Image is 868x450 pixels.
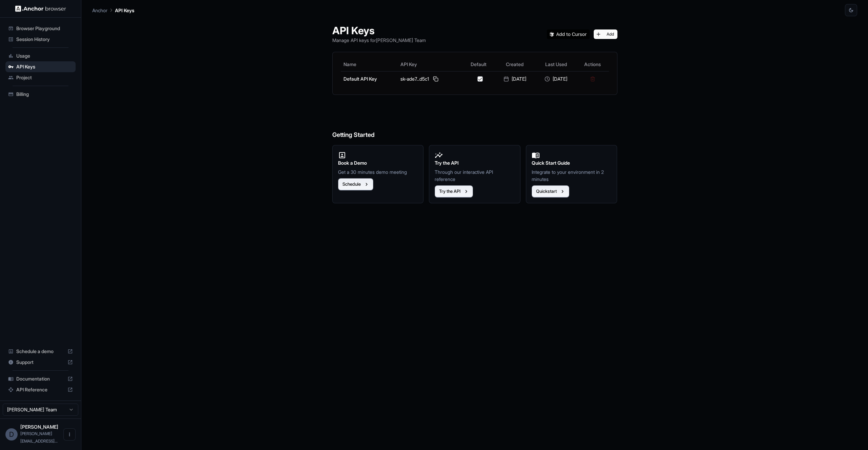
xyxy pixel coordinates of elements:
[497,76,533,82] div: [DATE]
[16,348,65,355] span: Schedule a demo
[5,72,76,83] div: Project
[5,34,76,45] div: Session History
[435,185,473,198] button: Try the API
[332,103,617,140] h6: Getting Started
[16,36,73,43] span: Session History
[547,29,590,39] img: Add anchorbrowser MCP server to Cursor
[63,428,76,441] button: Open menu
[5,346,76,357] div: Schedule a demo
[115,7,134,14] p: API Keys
[5,50,76,61] div: Usage
[16,359,65,366] span: Support
[532,159,612,167] h2: Quick Start Guide
[5,428,18,441] div: D
[338,178,373,190] button: Schedule
[5,61,76,72] div: API Keys
[341,58,398,71] th: Name
[16,25,73,32] span: Browser Playground
[463,58,494,71] th: Default
[535,58,576,71] th: Last Used
[16,91,73,98] span: Billing
[16,74,73,81] span: Project
[5,23,76,34] div: Browser Playground
[435,159,515,167] h2: Try the API
[5,89,76,100] div: Billing
[5,373,76,384] div: Documentation
[5,357,76,368] div: Support
[92,6,134,14] nav: breadcrumb
[16,375,65,382] span: Documentation
[5,384,76,395] div: API Reference
[338,159,418,167] h2: Book a Demo
[16,386,65,393] span: API Reference
[400,75,460,83] div: sk-ade7...d5c1
[15,5,66,12] img: Anchor Logo
[435,168,515,183] p: Through our interactive API reference
[576,58,609,71] th: Actions
[16,53,73,59] span: Usage
[20,424,58,430] span: Dan Lisichkin
[338,168,418,176] p: Get a 30 minutes demo meeting
[532,168,612,183] p: Integrate to your environment in 2 minutes
[494,58,535,71] th: Created
[532,185,569,198] button: Quickstart
[432,75,440,83] button: Copy API key
[332,24,426,37] h1: API Keys
[16,63,73,70] span: API Keys
[594,29,617,39] button: Add
[341,71,398,86] td: Default API Key
[398,58,463,71] th: API Key
[92,7,107,14] p: Anchor
[332,37,426,44] p: Manage API keys for [PERSON_NAME] Team
[538,76,574,82] div: [DATE]
[20,431,58,444] span: dan@pillar.security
